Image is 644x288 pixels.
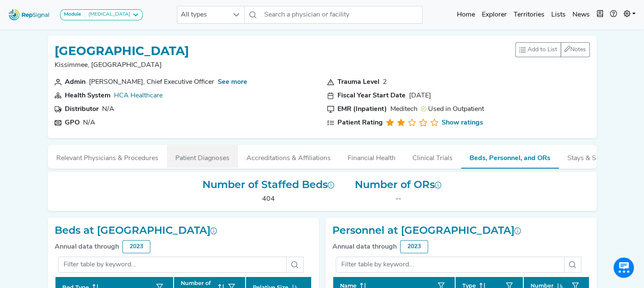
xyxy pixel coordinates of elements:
[102,104,114,114] div: N/A
[332,224,521,237] h2: Personnel at [GEOGRAPHIC_DATA]
[114,92,163,99] a: HCA Healthcare
[515,42,590,57] div: toolbar
[337,118,383,128] div: Patient Rating
[355,179,442,191] h2: Number of ORs
[383,77,387,87] div: 2
[528,45,557,54] span: Add to List
[570,47,586,53] span: Notes
[461,145,559,169] button: Beds, Personnel, and ORs
[561,42,590,57] button: Notes
[400,240,428,253] div: 2023
[390,104,417,114] div: Meditech
[48,145,167,168] button: Relevant Physicians & Procedures
[337,77,379,87] div: Trauma Level
[421,104,484,114] div: Used in Outpatient
[65,104,99,114] div: Distributor
[177,6,228,23] span: All types
[336,257,564,273] input: Filter table by keyword...
[167,145,238,168] button: Patient Diagnoses
[55,60,189,70] p: Kissimmee, [GEOGRAPHIC_DATA]
[58,257,287,273] input: Filter table by keyword...
[55,44,189,58] h1: [GEOGRAPHIC_DATA]
[122,240,150,253] div: 2023
[339,145,404,168] button: Financial Health
[65,118,80,128] div: GPO
[85,11,130,18] div: [MEDICAL_DATA]
[593,6,607,23] button: Intel Book
[55,242,119,252] div: Annual data through
[337,104,387,114] div: EMR (Inpatient)
[64,12,81,17] strong: Module
[395,196,401,202] span: --
[65,91,111,101] div: Health System
[262,196,275,202] span: 404
[510,6,548,23] a: Territories
[559,145,626,168] button: Stays & Services
[548,6,569,23] a: Lists
[478,6,510,23] a: Explorer
[337,91,406,101] div: Fiscal Year Start Date
[409,91,431,101] div: [DATE]
[60,9,143,20] button: Module[MEDICAL_DATA]
[453,6,478,23] a: Home
[89,77,214,87] div: David Shimp, Chief Executive Officer
[65,77,86,87] div: Admin
[515,42,561,57] button: Add to List
[83,118,95,128] div: N/A
[89,77,214,87] div: [PERSON_NAME], Chief Executive Officer
[569,6,593,23] a: News
[238,145,339,168] button: Accreditations & Affiliations
[442,118,483,128] a: Show ratings
[332,242,397,252] div: Annual data through
[114,91,163,101] div: HCA Healthcare
[404,145,461,168] button: Clinical Trials
[218,79,247,86] a: See more
[202,179,334,191] h2: Number of Staffed Beds
[55,224,217,237] h2: Beds at [GEOGRAPHIC_DATA]
[261,6,423,24] input: Search a physician or facility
